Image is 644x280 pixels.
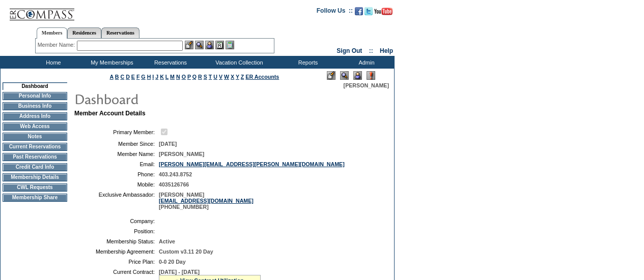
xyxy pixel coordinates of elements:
[78,141,155,147] td: Member Since:
[205,41,214,49] img: Impersonate
[369,47,373,54] span: ::
[3,133,67,141] td: Notes
[3,173,67,181] td: Membership Details
[3,102,67,110] td: Business Info
[78,127,155,137] td: Primary Member:
[367,71,375,80] img: Log Concern/Member Elevation
[67,27,101,38] a: Residences
[340,71,349,80] img: View Mode
[23,56,81,69] td: Home
[78,228,155,234] td: Position:
[141,74,145,80] a: G
[78,259,155,265] td: Price Plan:
[241,74,244,80] a: Z
[317,6,353,18] td: Follow Us ::
[374,10,393,16] a: Subscribe to our YouTube Channel
[74,88,277,109] img: pgTtlDashboard.gif
[226,41,234,49] img: b_calculator.gif
[3,163,67,171] td: Credit Card Info
[245,74,279,80] a: ER Accounts
[3,143,67,151] td: Current Reservations
[120,74,124,80] a: C
[204,74,207,80] a: S
[159,248,213,255] span: Custom v3.11 20 Day
[159,259,186,265] span: 0-0 20 Day
[101,27,139,38] a: Reservations
[37,27,68,39] a: Members
[160,74,164,80] a: K
[78,218,155,224] td: Company:
[159,192,254,210] span: [PERSON_NAME] [PHONE_NUMBER]
[353,71,362,80] img: Impersonate
[78,238,155,244] td: Membership Status:
[152,74,154,80] a: I
[337,47,362,54] a: Sign Out
[336,56,395,69] td: Admin
[3,183,67,192] td: CWL Requests
[224,74,229,80] a: W
[159,238,175,244] span: Active
[78,181,155,188] td: Mobile:
[365,7,373,15] img: Follow us on Twitter
[140,56,199,69] td: Reservations
[219,74,222,80] a: V
[192,74,197,80] a: Q
[115,74,119,80] a: B
[215,41,224,49] img: Reservations
[3,153,67,161] td: Past Reservations
[365,10,373,16] a: Follow us on Twitter
[147,74,151,80] a: H
[78,192,155,210] td: Exclusive Ambassador:
[231,74,234,80] a: X
[38,41,77,49] div: Member Name:
[159,161,345,167] a: [PERSON_NAME][EMAIL_ADDRESS][PERSON_NAME][DOMAIN_NAME]
[110,74,114,80] a: A
[185,41,193,49] img: b_edit.gif
[3,122,67,131] td: Web Access
[165,74,169,80] a: L
[170,74,175,80] a: M
[213,74,217,80] a: U
[159,181,189,188] span: 4035126766
[187,74,191,80] a: P
[136,74,140,80] a: F
[78,151,155,157] td: Member Name:
[355,10,363,16] a: Become our fan on Facebook
[176,74,180,80] a: N
[159,198,254,204] a: [EMAIL_ADDRESS][DOMAIN_NAME]
[3,92,67,100] td: Personal Info
[209,74,212,80] a: T
[78,171,155,177] td: Phone:
[159,151,204,157] span: [PERSON_NAME]
[199,56,277,69] td: Vacation Collection
[3,112,67,120] td: Address Info
[355,7,363,15] img: Become our fan on Facebook
[74,110,146,117] b: Member Account Details
[236,74,239,80] a: Y
[126,74,130,80] a: D
[3,194,67,202] td: Membership Share
[374,8,393,15] img: Subscribe to our YouTube Channel
[155,74,158,80] a: J
[198,74,202,80] a: R
[195,41,204,49] img: View
[182,74,186,80] a: O
[131,74,135,80] a: E
[78,248,155,255] td: Membership Agreement:
[3,82,67,90] td: Dashboard
[344,82,389,88] span: [PERSON_NAME]
[327,71,335,80] img: Edit Mode
[78,161,155,167] td: Email:
[159,141,177,147] span: [DATE]
[380,47,393,54] a: Help
[159,171,192,177] span: 403.243.8752
[159,269,200,275] span: [DATE] - [DATE]
[81,56,140,69] td: My Memberships
[277,56,336,69] td: Reports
